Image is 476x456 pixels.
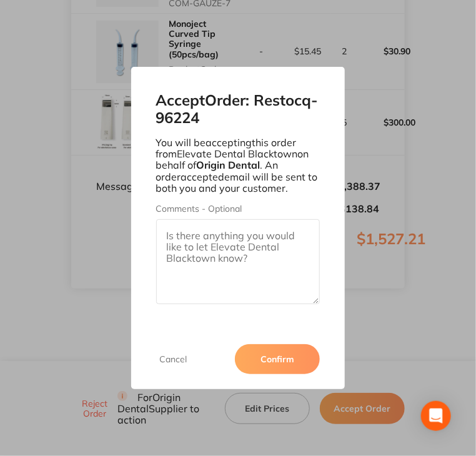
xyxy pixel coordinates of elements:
[197,159,260,171] b: Origin Dental
[156,204,320,214] label: Comments - Optional
[156,92,320,126] h2: Accept Order: Restocq- 96224
[156,137,320,194] p: You will be accepting this order from Elevate Dental Blacktown on behalf of . An order accepted e...
[156,354,191,365] button: Cancel
[421,401,451,431] div: Open Intercom Messenger
[235,344,320,374] button: Confirm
